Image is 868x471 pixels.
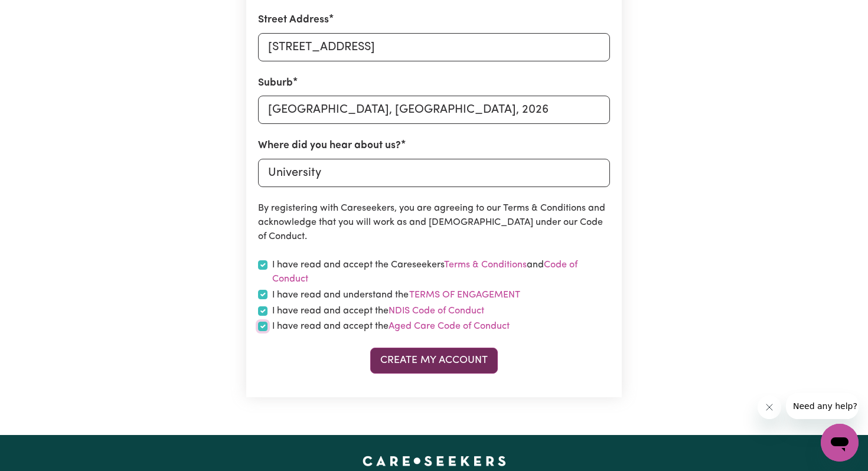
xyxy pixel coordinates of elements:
[258,201,610,244] p: By registering with Careseekers, you are agreeing to our Terms & Conditions and acknowledge that ...
[258,12,329,28] label: Street Address
[758,395,781,419] iframe: Close message
[258,96,610,124] input: e.g. North Bondi, New South Wales
[272,304,484,318] label: I have read and accept the
[444,260,527,270] a: Terms & Conditions
[258,159,610,187] input: e.g. Google, word of mouth etc.
[786,393,859,419] iframe: Message from company
[272,260,577,284] a: Code of Conduct
[409,287,521,303] button: I have read and understand the
[258,138,401,153] label: Where did you hear about us?
[363,456,506,466] a: Careseekers home page
[272,258,610,286] label: I have read and accept the Careseekers and
[389,322,510,331] a: Aged Care Code of Conduct
[258,76,293,91] label: Suburb
[258,33,610,61] input: e.g. 221B Victoria St
[389,306,484,316] a: NDIS Code of Conduct
[272,319,510,333] label: I have read and accept the
[821,424,859,462] iframe: Button to launch messaging window
[370,348,498,374] button: Create My Account
[272,287,521,303] label: I have read and understand the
